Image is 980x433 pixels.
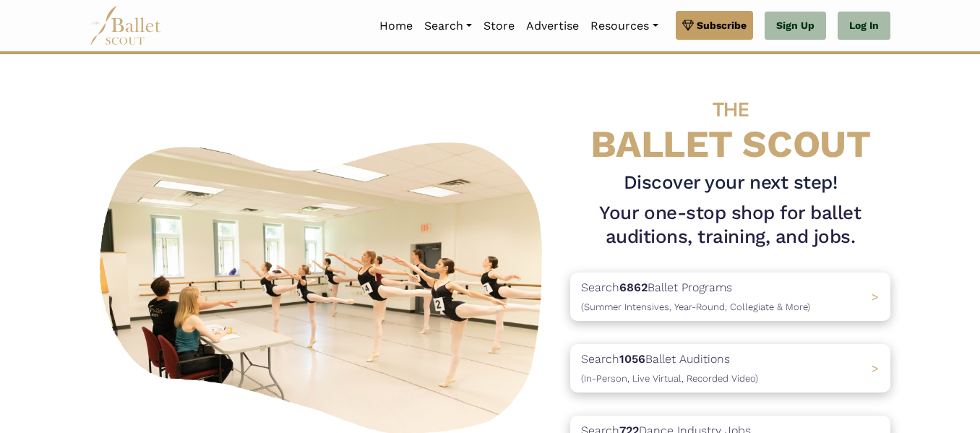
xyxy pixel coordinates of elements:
[570,201,890,250] h1: Your one-stop shop for ballet auditions, training, and jobs.
[765,12,826,40] a: Sign Up
[478,11,520,41] a: Store
[581,278,810,315] p: Search Ballet Programs
[676,11,753,40] a: Subscribe
[581,373,758,384] span: (In-Person, Live Virtual, Recorded Video)
[570,171,890,195] h3: Discover your next step!
[713,98,749,121] span: THE
[570,273,890,321] a: Search6862Ballet Programs(Summer Intensives, Year-Round, Collegiate & More)>
[581,350,758,387] p: Search Ballet Auditions
[570,83,890,165] h4: BALLET SCOUT
[418,11,478,41] a: Search
[619,352,645,366] b: 1056
[872,290,879,304] span: >
[682,17,694,33] img: gem.svg
[520,11,585,41] a: Advertise
[374,11,418,41] a: Home
[585,11,663,41] a: Resources
[838,12,890,40] a: Log In
[581,301,810,312] span: (Summer Intensives, Year-Round, Collegiate & More)
[570,344,890,393] a: Search1056Ballet Auditions(In-Person, Live Virtual, Recorded Video) >
[619,280,648,294] b: 6862
[872,361,879,375] span: >
[697,17,747,33] span: Subscribe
